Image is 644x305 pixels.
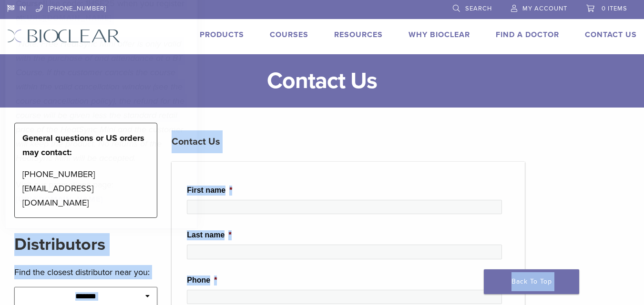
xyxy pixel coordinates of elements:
label: Last name [187,230,231,240]
p: Visit our promotions page: [16,177,187,206]
a: Why Bioclear [409,30,470,39]
label: First name [187,186,232,196]
p: Find the closest distributor near you: [14,265,157,279]
h2: Distributors [14,233,157,256]
a: Courses [270,30,308,39]
a: Products [200,30,244,39]
a: [URL][DOMAIN_NAME] [24,13,112,23]
span: Search [465,5,492,12]
a: [URL][DOMAIN_NAME] [16,195,103,204]
a: Resources [334,30,383,39]
a: Contact Us [585,30,637,39]
h3: Contact Us [172,130,525,153]
span: My Account [522,5,567,12]
span: 0 items [602,5,627,12]
label: Phone [187,275,217,285]
em: *Note: Free HeatSync Mini offer is only valid with the purchase of and attendance at a BT Course.... [16,39,184,163]
a: Back To Top [484,269,579,294]
a: Find A Doctor [496,30,559,39]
